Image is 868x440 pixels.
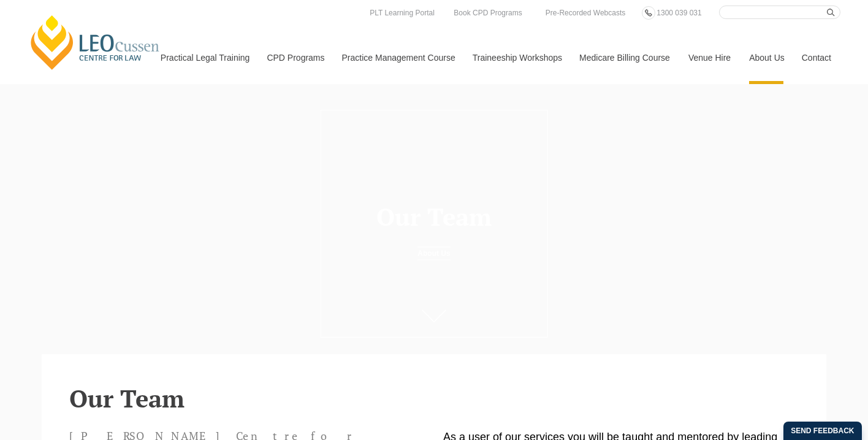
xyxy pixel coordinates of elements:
a: Contact [793,31,840,84]
a: Book CPD Programs [451,6,525,20]
span: 1300 039 031 [657,9,701,17]
a: Practice Management Course [333,31,463,84]
a: About Us [740,31,793,84]
a: Traineeship Workshops [463,31,570,84]
h2: Our Team [69,385,799,412]
a: 1300 039 031 [653,6,704,20]
h1: Our Team [330,203,538,230]
a: About Us [417,247,450,260]
a: Practical Legal Training [151,31,258,84]
a: Medicare Billing Course [570,31,679,84]
iframe: LiveChat chat widget [786,358,837,409]
a: PLT Learning Portal [367,6,438,20]
a: [PERSON_NAME] Centre for Law [28,14,163,71]
a: Venue Hire [679,31,740,84]
a: Pre-Recorded Webcasts [542,6,629,20]
a: CPD Programs [257,31,332,84]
